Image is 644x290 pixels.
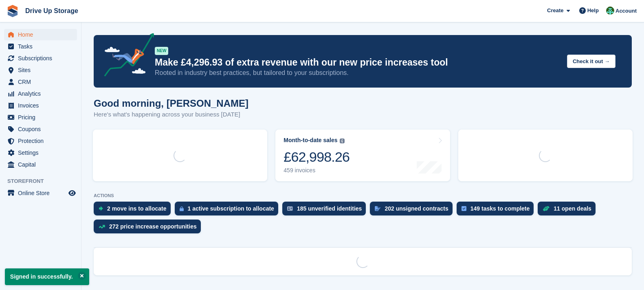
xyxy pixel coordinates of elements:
div: 2 move ins to allocate [107,205,167,212]
img: price-adjustments-announcement-icon-8257ccfd72463d97f412b2fc003d46551f7dbcb40ab6d574587a9cd5c0d94... [97,33,154,79]
a: menu [4,53,77,64]
span: Protection [18,135,67,147]
a: menu [4,64,77,76]
a: 11 open deals [538,202,600,220]
img: stora-icon-8386f47178a22dfd0bd8f6a31ec36ba5ce8667c1dd55bd0f319d3a0aa187defe.svg [7,5,19,17]
a: menu [4,29,77,40]
a: menu [4,187,77,199]
span: Account [615,7,637,15]
div: 202 unsigned contracts [385,205,448,212]
span: Coupons [18,123,67,135]
a: 2 move ins to allocate [94,202,175,220]
a: menu [4,147,77,158]
a: menu [4,135,77,147]
img: deal-1b604bf984904fb50ccaf53a9ad4b4a5d6e5aea283cecdc64d6e3604feb123c2.svg [543,206,549,211]
img: move_ins_to_allocate_icon-fdf77a2bb77ea45bf5b3d319d69a93e2d87916cf1d5bf7949dd705db3b84f3ca.svg [99,206,103,211]
div: 272 price increase opportunities [109,223,197,230]
img: contract_signature_icon-13c848040528278c33f63329250d36e43548de30e8caae1d1a13099fd9432cc5.svg [375,206,380,211]
p: Rooted in industry best practices, but tailored to your subscriptions. [155,68,560,77]
a: menu [4,100,77,111]
button: Check it out → [567,55,615,68]
div: 149 tasks to complete [470,205,530,212]
span: Online Store [18,187,67,199]
p: Signed in successfully. [5,268,89,285]
a: Preview store [67,188,77,198]
img: price_increase_opportunities-93ffe204e8149a01c8c9dc8f82e8f89637d9d84a8eef4429ea346261dce0b2c0.svg [99,225,105,228]
div: 185 unverified identities [297,205,362,212]
span: Sites [18,64,67,76]
a: menu [4,76,77,88]
a: Drive Up Storage [22,4,81,18]
a: menu [4,112,77,123]
a: 149 tasks to complete [457,202,538,220]
a: 202 unsigned contracts [370,202,456,220]
div: 459 invoices [284,167,349,174]
span: Tasks [18,41,67,52]
img: icon-info-grey-7440780725fd019a000dd9b08b2336e03edf1995a4989e88bcd33f0948082b44.svg [340,138,345,143]
div: 1 active subscription to allocate [188,205,274,212]
span: Storefront [7,177,81,185]
span: Settings [18,147,67,158]
a: menu [4,159,77,170]
span: Subscriptions [18,53,67,64]
span: Invoices [18,100,67,111]
a: Month-to-date sales £62,998.26 459 invoices [275,130,450,181]
a: menu [4,88,77,99]
p: ACTIONS [94,193,632,198]
a: 272 price increase opportunities [94,220,205,237]
img: Camille [606,7,614,15]
a: menu [4,41,77,52]
span: Create [547,7,563,15]
a: menu [4,123,77,135]
img: verify_identity-adf6edd0f0f0b5bbfe63781bf79b02c33cf7c696d77639b501bdc392416b5a36.svg [287,206,293,211]
p: Here's what's happening across your business [DATE] [94,110,248,119]
img: task-75834270c22a3079a89374b754ae025e5fb1db73e45f91037f5363f120a921f8.svg [462,206,466,211]
span: CRM [18,76,67,88]
div: NEW [155,47,168,55]
div: £62,998.26 [284,149,349,165]
img: active_subscription_to_allocate_icon-d502201f5373d7db506a760aba3b589e785aa758c864c3986d89f69b8ff3... [180,206,184,211]
div: 11 open deals [554,205,591,212]
h1: Good morning, [PERSON_NAME] [94,98,248,109]
p: Make £4,296.93 of extra revenue with our new price increases tool [155,57,560,68]
a: 1 active subscription to allocate [175,202,282,220]
a: 185 unverified identities [282,202,370,220]
span: Capital [18,159,67,170]
span: Help [587,7,599,15]
span: Home [18,29,67,40]
div: Month-to-date sales [284,137,337,144]
span: Pricing [18,112,67,123]
span: Analytics [18,88,67,99]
